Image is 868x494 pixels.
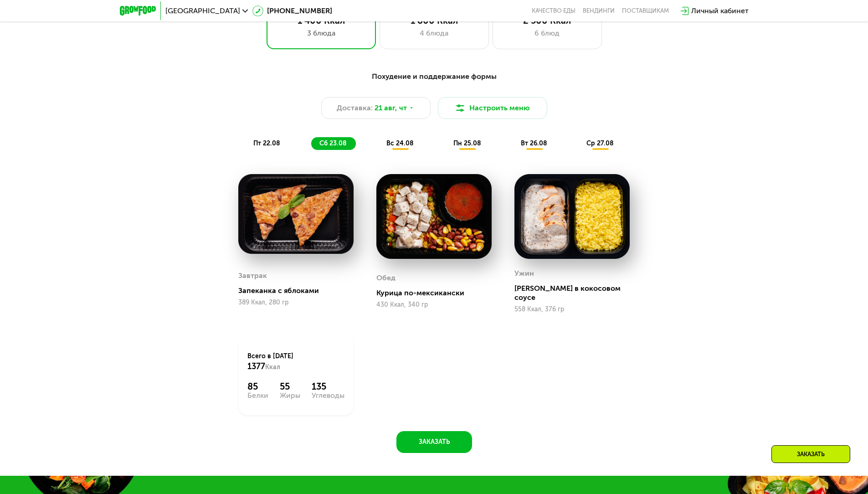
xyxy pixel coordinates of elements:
div: 389 Ккал, 280 гр [238,299,354,306]
div: 85 [247,381,268,392]
span: Доставка: [337,103,373,113]
a: Вендинги [583,7,615,15]
div: Всего в [DATE] [247,352,344,372]
span: пт 22.08 [253,139,280,147]
span: 1377 [247,361,265,371]
div: поставщикам [622,7,669,15]
span: сб 23.08 [319,139,347,147]
div: Ужин [514,267,534,280]
div: Личный кабинет [691,5,749,16]
div: Углеводы [312,392,344,399]
div: Обед [376,271,395,285]
span: вс 24.08 [386,139,414,147]
div: 558 Ккал, 376 гр [514,306,630,313]
span: Ккал [265,363,280,371]
span: вт 26.08 [521,139,547,147]
button: Настроить меню [438,97,547,119]
div: 3 блюда [276,28,366,39]
div: Похудение и поддержание формы [164,71,704,82]
span: пн 25.08 [453,139,481,147]
button: Заказать [396,431,472,453]
div: Заказать [771,445,850,463]
div: [PERSON_NAME] в кокосовом соусе [514,284,637,302]
span: 21 авг, чт [375,103,407,113]
div: 430 Ккал, 340 гр [376,301,492,309]
div: Белки [247,392,268,399]
div: 4 блюда [389,28,479,39]
span: ср 27.08 [586,139,614,147]
div: Курица по-мексикански [376,288,499,298]
a: [PHONE_NUMBER] [252,5,332,16]
div: Завтрак [238,269,267,283]
div: Запеканка с яблоками [238,286,361,295]
div: Жиры [280,392,300,399]
div: 55 [280,381,300,392]
a: Качество еды [532,7,575,15]
div: 6 блюд [502,28,592,39]
span: [GEOGRAPHIC_DATA] [165,7,240,15]
div: 135 [312,381,344,392]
